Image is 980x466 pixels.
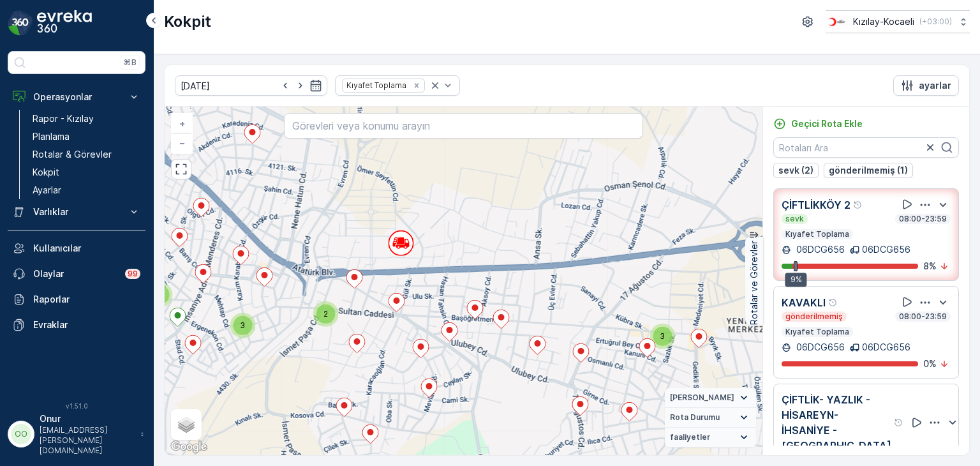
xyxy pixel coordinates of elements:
[919,17,952,27] p: ( +03:00 )
[168,439,210,455] a: Bu bölgeyi Google Haritalar'da açın (yeni pencerede açılır)
[33,184,61,197] p: Ayarlar
[175,75,327,96] input: dd/mm/yyyy
[33,319,140,331] p: Evraklar
[828,297,838,308] div: Yardım Araç İkonu
[923,260,937,273] p: 8 %
[27,181,145,199] a: Ayarlar
[665,428,756,447] summary: faaliyetler
[8,10,33,36] img: logo
[179,118,185,129] span: +
[748,241,761,325] p: Rotalar ve Görevler
[313,301,338,327] div: 2
[27,110,145,128] a: Rapor - Kızılay
[784,327,850,337] p: Kıyafet Toplama
[660,331,665,341] span: 3
[27,146,145,163] a: Rotalar & Görevler
[11,424,31,444] div: OO
[230,313,255,338] div: 3
[665,408,756,428] summary: Rota Durumu
[33,206,120,218] p: Varlıklar
[785,273,807,287] div: 9%
[410,80,424,91] div: Remove Kıyafet Toplama
[784,229,850,239] p: Kıyafet Toplama
[168,439,210,455] img: Google
[124,57,137,68] p: ⌘B
[824,163,913,178] button: gönderilmemiş (1)
[650,324,675,349] div: 3
[893,75,959,96] button: ayarlar
[343,79,408,91] div: Kıyafet Toplama
[862,341,910,354] p: 06DCG656
[853,200,863,210] div: Yardım Araç İkonu
[33,148,112,161] p: Rotalar & Görevler
[919,79,951,92] p: ayarlar
[8,402,145,410] span: v 1.51.0
[33,112,94,125] p: Rapor - Kızılay
[782,295,826,310] p: KAVAKLI
[172,114,191,133] a: Yakınlaştır
[33,293,140,306] p: Raporlar
[898,214,948,224] p: 08:00-23:59
[794,243,845,256] p: 06DCG656
[670,412,720,423] span: Rota Durumu
[40,425,134,456] p: [EMAIL_ADDRESS][PERSON_NAME][DOMAIN_NAME]
[862,243,910,256] p: 06DCG656
[782,392,891,453] p: ÇİFTLİK- YAZLIK -HİSAREYN- İHSANİYE -[GEOGRAPHIC_DATA]
[172,410,200,439] a: Layers
[179,137,186,148] span: −
[240,320,245,330] span: 3
[33,242,140,255] p: Kullanıcılar
[8,287,145,312] a: Raporlar
[8,84,145,110] button: Operasyonlar
[773,137,959,158] input: Rotaları Ara
[40,412,134,425] p: Onur
[670,432,710,442] span: faaliyetler
[853,15,914,28] p: Kızılay-Kocaeli
[826,15,848,29] img: k%C4%B1z%C4%B1lay_0jL9uU1.png
[33,166,59,179] p: Kokpit
[894,417,904,428] div: Yardım Araç İkonu
[164,11,211,32] p: Kokpit
[8,312,145,338] a: Evraklar
[826,10,970,33] button: Kızılay-Kocaeli(+03:00)
[898,312,948,322] p: 08:00-23:59
[791,117,863,130] p: Geçici Rota Ekle
[37,10,92,36] img: logo_dark-DEwI_e13.png
[778,164,813,177] p: sevk (2)
[33,91,120,103] p: Operasyonlar
[33,267,117,280] p: Olaylar
[784,312,844,322] p: gönderilmemiş
[829,164,908,177] p: gönderilmemiş (1)
[784,214,805,224] p: sevk
[923,357,937,370] p: 0 %
[773,117,863,130] a: Geçici Rota Ekle
[33,130,70,143] p: Planlama
[773,163,819,178] button: sevk (2)
[8,199,145,225] button: Varlıklar
[27,163,145,181] a: Kokpit
[27,128,145,146] a: Planlama
[794,341,845,354] p: 06DCG656
[665,388,756,408] summary: [PERSON_NAME]
[8,412,145,456] button: OOOnur[EMAIL_ADDRESS][PERSON_NAME][DOMAIN_NAME]
[670,393,734,403] span: [PERSON_NAME]
[284,113,642,139] input: Görevleri veya konumu arayın
[323,309,328,319] span: 2
[172,133,191,153] a: Uzaklaştır
[782,197,850,213] p: ÇİFTLİKKÖY 2
[8,261,145,287] a: Olaylar99
[128,269,138,279] p: 99
[8,236,145,261] a: Kullanıcılar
